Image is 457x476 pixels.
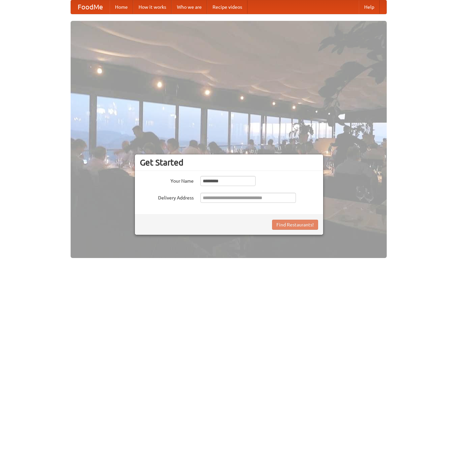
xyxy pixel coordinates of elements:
[140,193,194,201] label: Delivery Address
[140,157,318,168] h3: Get Started
[133,0,172,14] a: How it works
[172,0,207,14] a: Who we are
[272,220,318,230] button: Find Restaurants!
[110,0,133,14] a: Home
[359,0,380,14] a: Help
[71,0,110,14] a: FoodMe
[140,176,194,184] label: Your Name
[207,0,247,14] a: Recipe videos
